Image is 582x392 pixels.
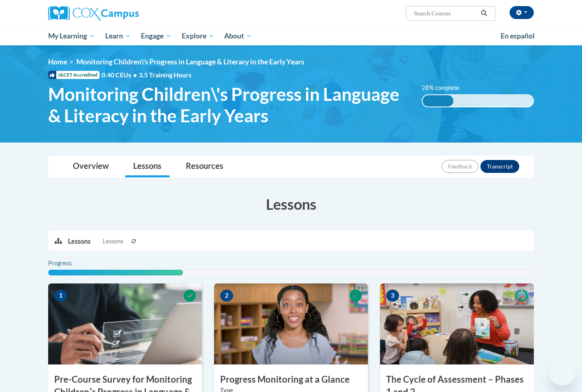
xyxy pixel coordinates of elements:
a: Explore [176,27,219,45]
label: 28% complete [422,83,468,92]
a: Engage [136,27,176,45]
div: Main menu [36,27,546,45]
span: About [224,31,252,41]
span: Engage [141,31,171,41]
a: Overview [65,156,117,177]
img: Course Image [48,283,202,364]
span: 2 [220,290,233,302]
span: En español [501,32,535,40]
a: Learn [100,27,136,45]
span: Lessons [103,237,123,246]
button: Search [478,9,490,18]
a: Cox Campus [48,6,202,21]
input: Search Courses [413,9,478,18]
h3: Lessons [48,194,534,214]
a: Resources [178,156,232,177]
a: En español [495,28,540,45]
span: Monitoring Children\'s Progress in Language & Literacy in the Early Years [76,58,304,66]
a: Lessons [125,156,170,177]
div: 28% complete [423,95,454,107]
span: IACET Accredited [48,71,100,79]
img: Cox Campus [48,6,139,21]
button: Account Settings [510,6,534,19]
label: Progress: [48,259,95,268]
span: 0.40 CEUs [102,70,139,79]
h3: Progress Monitoring at a Glance [214,373,368,386]
span: 3.5 Training Hours [139,71,191,79]
iframe: Button to launch messaging window [550,360,576,386]
span: 1 [54,290,67,302]
span: Explore [182,31,214,41]
img: Course Image [214,283,368,364]
span: • [133,71,137,79]
span: Learn [105,31,131,41]
span: Monitoring Children\'s Progress in Language & Literacy in the Early Years [48,83,410,126]
span: 3 [386,290,399,302]
img: Course Image [380,283,534,364]
a: Home [48,58,67,66]
button: Transcript [480,160,519,173]
span: My Learning [48,31,95,41]
a: About [219,27,257,45]
p: Lessons [68,237,91,246]
button: Feedback [442,160,478,173]
a: My Learning [43,27,100,45]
